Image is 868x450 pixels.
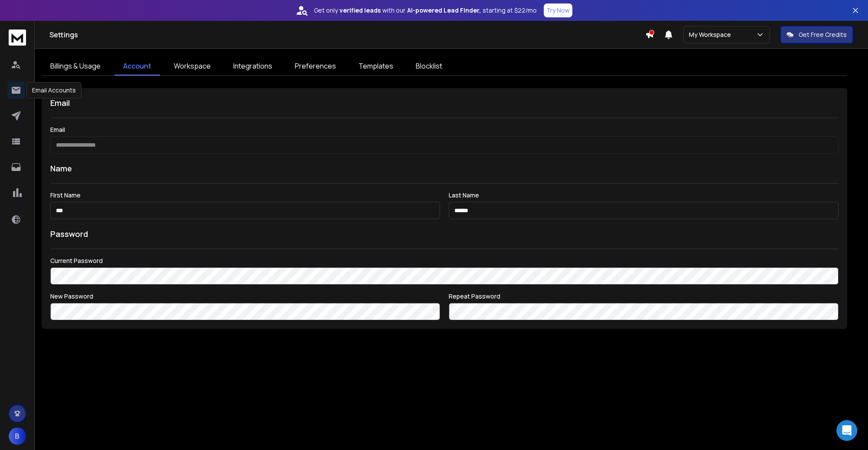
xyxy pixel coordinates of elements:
[50,192,440,198] label: First Name
[339,6,381,15] strong: verified leads
[114,57,160,76] a: Account
[50,127,839,133] label: Email
[50,228,88,240] h1: Password
[50,97,839,109] h1: Email
[780,26,853,43] button: Get Free Credits
[407,6,481,15] strong: AI-powered Lead Finder,
[350,57,402,76] a: Templates
[42,57,109,76] a: Billings & Usage
[689,30,734,39] p: My Workspace
[50,293,440,299] label: New Password
[9,30,26,46] img: logo
[165,57,219,76] a: Workspace
[9,427,26,445] button: B
[225,57,281,76] a: Integrations
[50,162,839,174] h1: Name
[50,258,839,264] label: Current Password
[314,6,537,15] p: Get only with our starting at $22/mo
[546,6,570,15] p: Try Now
[836,420,857,441] div: Open Intercom Messenger
[544,3,572,17] button: Try Now
[449,293,839,299] label: Repeat Password
[49,30,645,40] h1: Settings
[449,192,839,198] label: Last Name
[799,30,847,39] p: Get Free Credits
[26,82,82,99] div: Email Accounts
[286,57,345,76] a: Preferences
[407,57,451,76] a: Blocklist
